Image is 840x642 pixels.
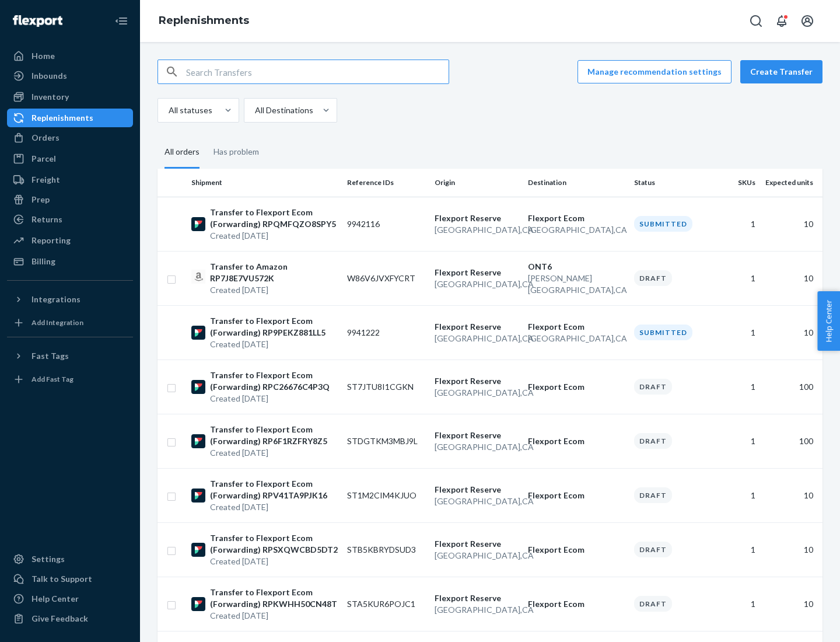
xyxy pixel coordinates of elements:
p: [GEOGRAPHIC_DATA] , CA [435,441,519,453]
img: Flexport logo [13,15,62,27]
p: Created [DATE] [210,284,338,296]
td: 1 [716,468,760,522]
p: [GEOGRAPHIC_DATA] , CA [435,604,519,616]
p: Created [DATE] [210,393,338,404]
p: Transfer to Amazon RP7J8E7VU572K [210,261,338,284]
p: ONT6 [528,261,625,273]
th: Reference IDs [342,169,430,197]
p: [GEOGRAPHIC_DATA] , CA [435,224,519,236]
button: Help Center [817,291,840,351]
p: Flexport Reserve [435,592,519,604]
div: Give Feedback [32,613,88,624]
td: 9941222 [342,305,430,360]
p: Transfer to Flexport Ecom (Forwarding) RP6F1RZFRY8Z5 [210,424,338,447]
td: 10 [760,197,822,251]
td: 100 [760,360,822,414]
p: Flexport Reserve [435,267,519,278]
p: [GEOGRAPHIC_DATA] , CA [435,496,519,507]
td: 10 [760,305,822,360]
p: Transfer to Flexport Ecom (Forwarding) RP9PEKZ881LL5 [210,315,338,339]
div: Draft [634,596,672,612]
div: All statuses [169,104,212,116]
div: Fast Tags [32,350,69,362]
button: Fast Tags [7,347,133,365]
p: Flexport Ecom [528,435,625,447]
p: Created [DATE] [210,556,338,567]
td: 10 [760,522,822,577]
div: Settings [32,553,65,565]
td: 100 [760,414,822,468]
button: Open notifications [770,9,793,33]
div: Prep [32,194,50,205]
th: SKUs [716,169,760,197]
div: Reporting [32,235,71,246]
p: Created [DATE] [210,230,338,242]
div: Billing [32,256,55,267]
p: [GEOGRAPHIC_DATA] , CA [435,333,519,344]
p: Created [DATE] [210,501,338,513]
td: 1 [716,251,760,305]
input: All Destinations [254,104,255,116]
a: Add Fast Tag [7,370,133,389]
th: Expected units [760,169,822,197]
div: Draft [634,433,672,449]
th: Destination [523,169,629,197]
div: Has problem [213,137,259,167]
a: Returns [7,210,133,229]
a: Freight [7,170,133,189]
a: Inbounds [7,67,133,85]
td: STB5KBRYDSUD3 [342,522,430,577]
div: Help Center [32,593,79,605]
p: Transfer to Flexport Ecom (Forwarding) RPSXQWCBD5DT2 [210,532,338,556]
div: Submitted [634,325,692,340]
td: 10 [760,577,822,631]
input: Search Transfers [186,60,449,83]
p: Flexport Reserve [435,430,519,441]
button: Integrations [7,290,133,309]
input: All statuses [167,104,169,116]
div: Draft [634,270,672,286]
p: Flexport Reserve [435,538,519,550]
td: 1 [716,414,760,468]
a: Replenishments [159,14,249,27]
div: Add Fast Tag [32,374,73,384]
button: Create Transfer [740,60,822,83]
p: Flexport Ecom [528,490,625,501]
a: Replenishments [7,109,133,127]
div: Home [32,50,55,62]
div: Add Integration [32,317,83,327]
td: 1 [716,577,760,631]
th: Shipment [187,169,342,197]
p: Flexport Ecom [528,321,625,333]
p: [GEOGRAPHIC_DATA] , CA [435,550,519,561]
a: Manage recommendation settings [577,60,731,83]
a: Prep [7,190,133,209]
button: Open Search Box [744,9,768,33]
div: All orders [164,137,199,169]
button: Close Navigation [110,9,133,33]
td: 9942116 [342,197,430,251]
p: [GEOGRAPHIC_DATA] , CA [435,278,519,290]
td: ST1M2CIM4KJUO [342,468,430,522]
a: Parcel [7,149,133,168]
p: Created [DATE] [210,447,338,459]
p: Flexport Reserve [435,484,519,496]
div: Inventory [32,91,69,103]
td: 1 [716,522,760,577]
p: Transfer to Flexport Ecom (Forwarding) RPV41TA9PJK16 [210,478,338,501]
p: Flexport Ecom [528,381,625,393]
div: Replenishments [32,112,93,124]
p: [PERSON_NAME][GEOGRAPHIC_DATA] , CA [528,273,625,296]
div: Talk to Support [32,573,92,585]
th: Status [629,169,717,197]
td: 10 [760,468,822,522]
th: Origin [430,169,523,197]
p: Created [DATE] [210,610,338,622]
p: Transfer to Flexport Ecom (Forwarding) RPC26676C4P3Q [210,369,338,393]
div: Submitted [634,216,692,232]
p: Transfer to Flexport Ecom (Forwarding) RPKWHH50CN48T [210,587,338,610]
a: Reporting [7,231,133,250]
div: Parcel [32,153,56,165]
td: 10 [760,251,822,305]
